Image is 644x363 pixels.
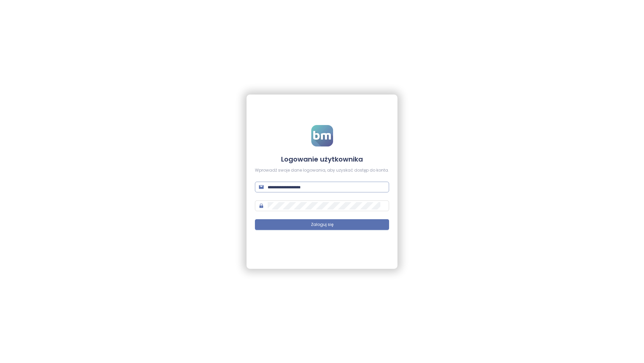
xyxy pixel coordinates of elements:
[311,125,333,146] img: logo
[259,185,264,189] span: mail
[255,155,389,164] h4: Logowanie użytkownika
[259,203,264,208] span: lock
[255,219,389,230] button: Zaloguj się
[311,222,333,228] span: Zaloguj się
[255,167,389,174] div: Wprowadź swoje dane logowania, aby uzyskać dostęp do konta.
